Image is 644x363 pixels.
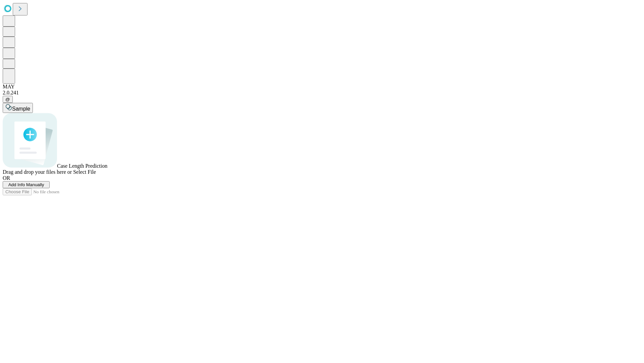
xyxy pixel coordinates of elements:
span: OR [3,175,10,181]
div: 2.0.241 [3,90,641,96]
div: MAY [3,84,641,90]
button: @ [3,96,13,103]
span: @ [5,97,10,102]
button: Add Info Manually [3,181,50,188]
span: Drag and drop your files here or [3,169,72,175]
button: Sample [3,103,33,113]
span: Sample [12,106,30,112]
span: Add Info Manually [8,182,44,187]
span: Select File [73,169,96,175]
span: Case Length Prediction [57,163,107,169]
